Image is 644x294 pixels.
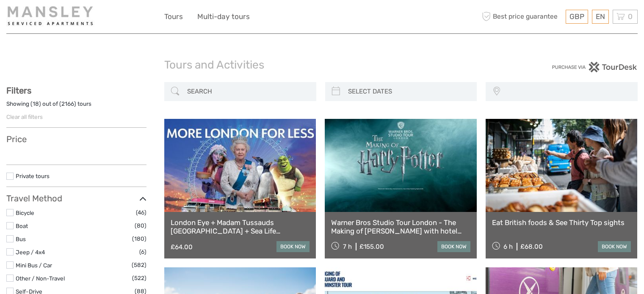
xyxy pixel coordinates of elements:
img: PurchaseViaTourDesk.png [552,62,638,72]
a: London Eye + Madam Tussauds [GEOGRAPHIC_DATA] + Sea Life [GEOGRAPHIC_DATA] 3 way multi pass Peak [171,218,310,236]
a: Multi-day tours [197,11,250,23]
span: (6) [139,247,146,257]
span: 7 h [343,243,352,250]
label: 18 [33,100,39,108]
h3: Travel Method [6,193,146,203]
a: book now [598,241,631,252]
span: (582) [132,260,146,270]
a: Boat [16,223,28,229]
span: (80) [135,221,146,231]
div: £68.00 [520,243,543,250]
a: Private tours [16,173,50,179]
span: 0 [627,12,634,21]
h3: Price [6,134,146,144]
a: book now [437,241,470,252]
a: book now [276,241,310,252]
span: 6 h [503,243,513,250]
a: Bus [16,236,26,242]
a: Eat British foods & See Thirty Top sights [492,218,631,227]
input: SELECT DATES [345,84,473,99]
a: Mini Bus / Car [16,262,52,269]
a: Bicycle [16,209,34,216]
span: Best price guarantee [480,10,564,24]
a: Tours [164,11,183,23]
a: Clear all filters [6,113,43,120]
div: Showing ( ) out of ( ) tours [6,100,146,113]
strong: Filters [6,85,31,96]
img: 2205-b00dc78e-d6ae-4d62-a8e4-72bfb5d35dfd_logo_small.jpg [6,6,98,27]
div: EN [592,10,609,24]
div: £155.00 [359,243,384,250]
span: (180) [132,234,146,244]
div: £64.00 [171,243,193,251]
span: (46) [136,208,146,217]
a: Jeep / 4x4 [16,249,45,256]
a: Other / Non-Travel [16,275,65,282]
label: 2166 [61,100,74,108]
span: (522) [132,273,146,283]
h1: Tours and Activities [164,58,480,72]
span: GBP [569,12,584,21]
input: SEARCH [184,84,312,99]
a: Warner Bros Studio Tour London - The Making of [PERSON_NAME] with hotel pick up - Morning Departure [331,218,470,236]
